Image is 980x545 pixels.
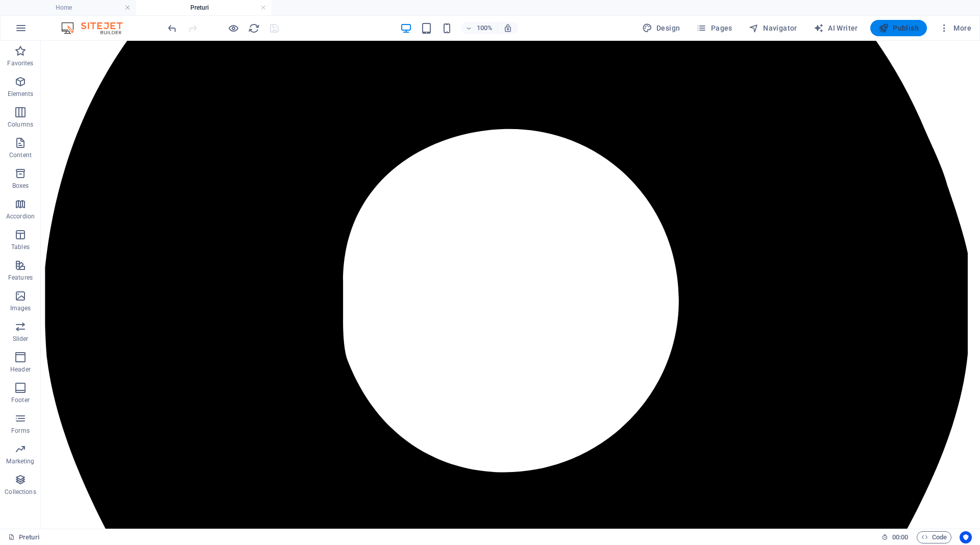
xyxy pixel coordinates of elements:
p: Boxes [12,182,29,190]
span: Navigator [749,23,797,33]
p: Content [9,151,32,159]
i: On resize automatically adjust zoom level to fit chosen device. [503,23,512,33]
h4: Preturi [136,2,272,13]
button: Publish [870,20,927,36]
button: Click here to leave preview mode and continue editing [227,22,239,34]
i: Undo: Edit headline (Ctrl+Z) [166,22,178,34]
button: More [935,20,975,36]
p: Footer [11,396,30,404]
span: AI Writer [814,23,858,33]
p: Tables [11,243,30,251]
button: Usercentrics [960,531,972,543]
p: Marketing [6,457,34,465]
p: Columns [8,120,33,129]
button: AI Writer [810,20,862,36]
button: reload [248,22,260,34]
p: Images [10,304,31,312]
h6: Session time [881,531,909,543]
button: Design [638,20,684,36]
button: undo [166,22,178,34]
p: Header [10,365,31,374]
p: Features [8,274,33,282]
span: Publish [878,23,919,33]
span: : [899,533,901,541]
span: More [939,23,971,33]
p: Accordion [6,212,35,220]
img: Editor Logo [59,22,135,34]
span: Design [642,23,680,33]
button: Code [917,531,951,543]
a: Click to cancel selection. Double-click to open Pages [8,531,39,543]
i: Reload page [248,22,260,34]
p: Forms [11,427,30,435]
h6: 100% [477,22,493,34]
button: Pages [692,20,736,36]
span: Code [921,531,947,543]
p: Favorites [7,59,33,67]
span: 00 00 [892,531,908,543]
p: Elements [8,90,34,98]
p: Collections [5,488,36,496]
button: 100% [461,22,498,34]
button: Navigator [745,20,801,36]
div: Design (Ctrl+Alt+Y) [638,20,684,36]
span: Pages [696,23,732,33]
p: Slider [13,335,29,343]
